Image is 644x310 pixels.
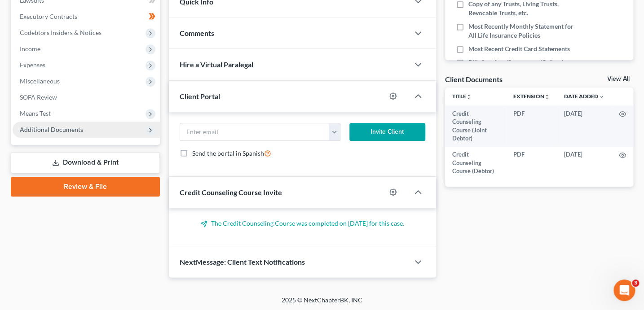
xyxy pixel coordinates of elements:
div: Client Documents [445,74,503,84]
span: Send the portal in Spanish [192,149,264,157]
td: PDF [506,147,557,179]
span: Additional Documents [20,126,83,133]
span: Comments [180,29,214,37]
span: Income [20,45,40,52]
span: Expenses [20,61,45,69]
i: unfold_more [466,94,472,100]
i: expand_more [599,94,604,100]
a: Extensionunfold_more [513,93,550,100]
a: Download & Print [11,152,160,173]
td: [DATE] [557,147,612,179]
iframe: Intercom live chat [613,279,635,301]
a: Date Added expand_more [564,93,604,100]
span: NextMessage: Client Text Notifications [180,258,305,266]
i: unfold_more [544,94,550,100]
td: Credit Counseling Course (Debtor) [445,147,506,179]
td: [DATE] [557,105,612,147]
span: SOFA Review [20,93,57,101]
span: Credit Counseling Course Invite [180,188,282,196]
span: Most Recent Credit Card Statements [468,44,570,53]
p: The Credit Counseling Course was completed on [DATE] for this case. [180,219,425,228]
a: SOFA Review [13,89,160,105]
td: PDF [506,105,557,147]
span: Miscellaneous [20,77,60,85]
span: Means Test [20,109,51,117]
a: Executory Contracts [13,9,160,25]
span: Codebtors Insiders & Notices [20,29,101,36]
a: View All [607,76,630,82]
span: Executory Contracts [20,13,77,20]
span: Hire a Virtual Paralegal [180,60,253,69]
span: Most Recently Monthly Statement for All Life Insurance Policies [468,22,579,40]
a: Titleunfold_more [452,93,472,100]
span: Client Portal [180,92,220,100]
a: Review & File [11,177,160,196]
input: Enter email [180,123,330,140]
button: Invite Client [349,123,425,141]
td: Credit Counseling Course (Joint Debtor) [445,105,506,147]
span: 3 [632,279,639,287]
span: Bills/Invoices/Statements/Collection Letters/Creditor Correspondence [468,58,579,76]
